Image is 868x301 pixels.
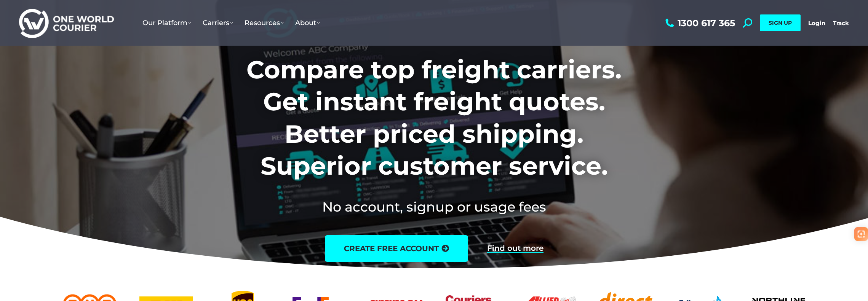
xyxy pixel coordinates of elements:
[197,11,239,35] a: Carriers
[239,11,289,35] a: Resources
[487,244,543,253] a: Find out more
[663,18,735,28] a: 1300 617 365
[196,54,672,182] h1: Compare top freight carriers. Get instant freight quotes. Better priced shipping. Superior custom...
[769,19,792,26] span: SIGN UP
[137,11,197,35] a: Our Platform
[196,197,672,216] h2: No account, signup or usage fees
[760,14,801,31] a: SIGN UP
[325,235,468,262] a: create free account
[142,19,191,27] span: Our Platform
[833,19,849,27] a: Track
[808,19,825,27] a: Login
[245,19,284,27] span: Resources
[203,19,233,27] span: Carriers
[295,19,320,27] span: About
[289,11,326,35] a: About
[19,8,114,38] img: One World Courier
